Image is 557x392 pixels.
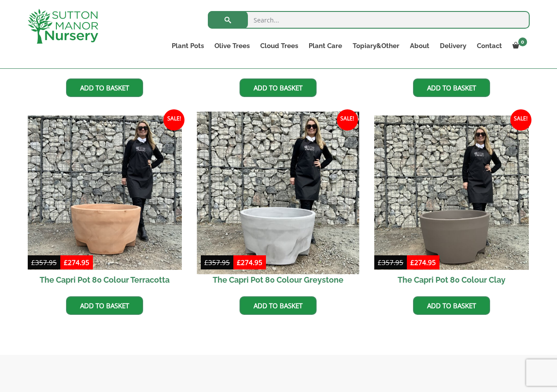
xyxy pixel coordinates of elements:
bdi: 357.95 [204,258,230,267]
a: Add to basket: “The Capri Pot 80 Colour Greystone” [240,296,317,315]
bdi: 274.95 [410,258,436,267]
span: Sale! [337,109,358,131]
a: Cloud Trees [255,40,303,52]
a: Add to basket: “The Capri Pot 80 Colour Snow White” [66,78,143,97]
span: 0 [518,37,527,46]
a: Topiary&Other [347,40,405,52]
a: Sale! The Capri Pot 80 Colour Terracotta [28,116,182,290]
a: Sale! The Capri Pot 80 Colour Clay [374,116,529,290]
span: Sale! [510,109,531,131]
span: Sale! [163,109,184,131]
img: The Capri Pot 80 Colour Clay [374,116,529,270]
bdi: 274.95 [237,258,262,267]
a: Plant Pots [166,40,209,52]
img: The Capri Pot 80 Colour Greystone [197,112,359,274]
a: Contact [472,40,507,52]
img: The Capri Pot 80 Colour Terracotta [28,116,182,270]
span: £ [64,258,68,267]
bdi: 357.95 [31,258,57,267]
a: 0 [507,40,530,52]
span: £ [378,258,382,267]
a: Add to basket: “The Capri Pot 80 Colour Charcoal” [240,78,317,97]
span: £ [410,258,414,267]
span: £ [237,258,241,267]
a: Delivery [435,40,472,52]
h2: The Capri Pot 80 Colour Terracotta [28,270,182,290]
h2: The Capri Pot 80 Colour Clay [374,270,529,290]
a: Add to basket: “The Capri Pot 80 Colour Terracotta” [66,296,143,315]
bdi: 357.95 [378,258,403,267]
span: £ [204,258,208,267]
a: Olive Trees [209,40,255,52]
img: logo [28,9,98,44]
input: Search... [208,11,530,29]
span: £ [31,258,35,267]
a: Sale! The Capri Pot 80 Colour Greystone [201,116,355,290]
a: Add to basket: “The Capri Pot 80 Colour Mocha” [413,78,490,97]
h2: The Capri Pot 80 Colour Greystone [201,270,355,290]
a: About [405,40,435,52]
bdi: 274.95 [64,258,89,267]
a: Add to basket: “The Capri Pot 80 Colour Clay” [413,296,490,315]
a: Plant Care [303,40,347,52]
